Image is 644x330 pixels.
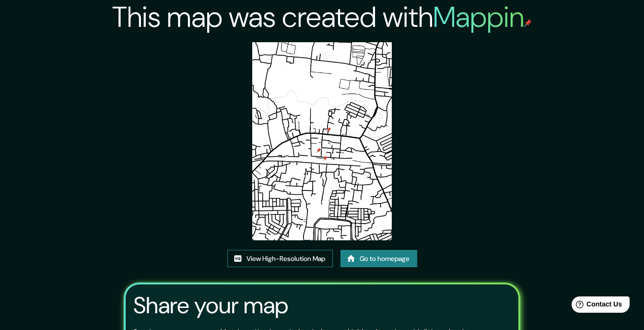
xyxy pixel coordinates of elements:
img: mappin-pin [524,19,532,27]
iframe: Help widget launcher [559,293,633,319]
img: created-map [252,42,392,240]
h3: Share your map [133,292,288,319]
a: View High-Resolution Map [227,250,333,268]
a: Go to homepage [340,250,417,268]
